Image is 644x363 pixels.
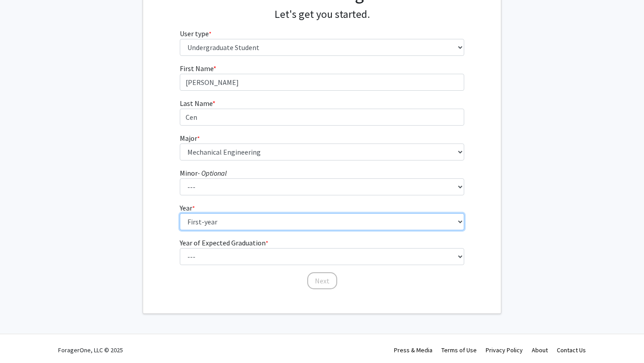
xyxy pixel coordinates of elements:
[180,168,227,178] label: Minor
[486,346,523,354] a: Privacy Policy
[441,346,477,354] a: Terms of Use
[180,133,200,144] label: Major
[307,272,337,289] button: Next
[394,346,432,354] a: Press & Media
[7,323,38,356] iframe: Chat
[557,346,586,354] a: Contact Us
[198,169,227,177] i: - Optional
[180,203,195,213] label: Year
[180,28,212,39] label: User type
[180,64,213,73] span: First Name
[180,8,465,21] h4: Let's get you started.
[180,99,212,108] span: Last Name
[180,237,268,248] label: Year of Expected Graduation
[532,346,548,354] a: About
